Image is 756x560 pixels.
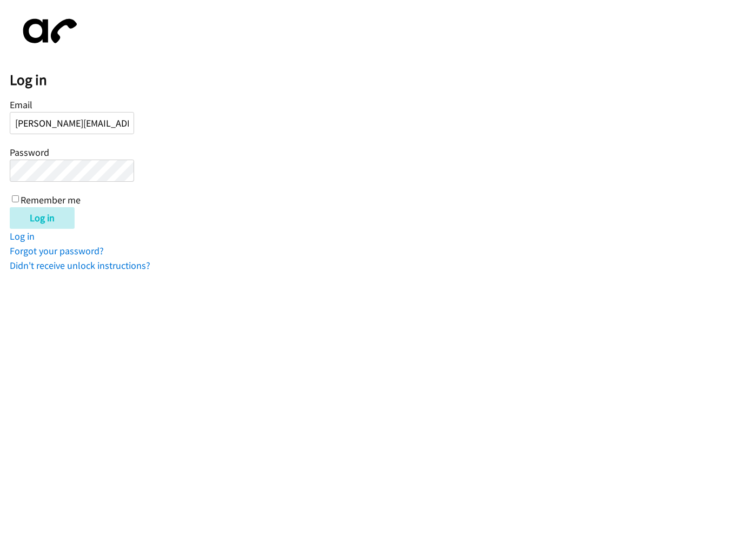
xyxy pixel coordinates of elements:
a: Forgot your password? [10,245,104,257]
a: Didn't receive unlock instructions? [10,259,150,272]
input: Log in [10,207,75,229]
h2: Log in [10,71,756,89]
a: Log in [10,230,35,242]
img: aphone-8a226864a2ddd6a5e75d1ebefc011f4aa8f32683c2d82f3fb0802fe031f96514.svg [10,10,85,52]
label: Remember me [21,194,81,206]
label: Email [10,98,32,111]
label: Password [10,146,49,159]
